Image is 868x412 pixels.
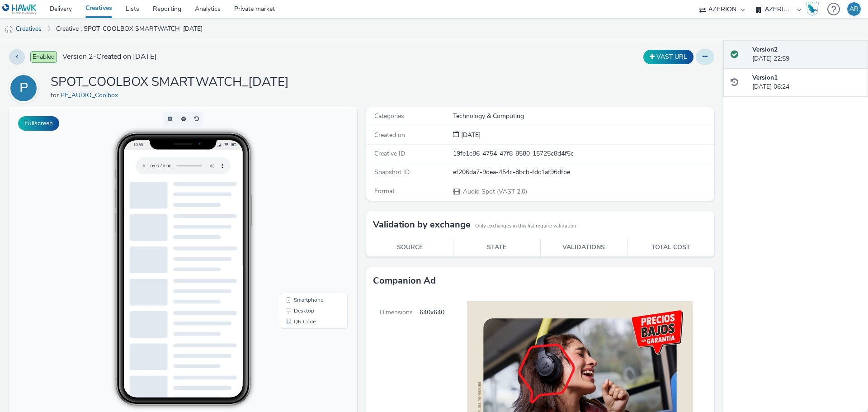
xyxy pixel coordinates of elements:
img: audio [5,25,14,34]
strong: Version 1 [752,73,778,82]
span: Categories [374,112,404,120]
a: Hawk Academy [806,2,823,16]
a: P [9,84,42,92]
h3: Validation by exchange [373,218,471,232]
span: Format [374,187,395,195]
span: for [51,91,61,99]
th: Validations [540,238,627,257]
div: P [19,76,28,101]
th: Total cost [627,238,715,257]
li: Smartphone [273,187,337,198]
div: AR [849,2,859,16]
h1: SPOT_COOLBOX SMARTWATCH_[DATE] [51,74,289,91]
a: PE_AUDIO_Coolbox [61,91,122,99]
a: Creative : SPOT_COOLBOX SMARTWATCH_[DATE] [52,18,207,40]
h3: Companion Ad [373,274,436,288]
span: Version 2 - Created on [DATE] [62,52,156,62]
th: Source [366,238,453,257]
strong: Version 2 [752,45,778,54]
span: Creative ID [374,149,405,158]
button: Fullscreen [18,116,59,131]
div: [DATE] 22:59 [752,45,861,64]
span: [DATE] [459,131,481,139]
span: Smartphone [285,190,314,195]
div: [DATE] 06:24 [752,73,861,92]
span: 10:59 [124,35,134,40]
th: State [453,238,541,257]
button: VAST URL [643,50,693,64]
li: QR Code [273,209,337,220]
span: Desktop [285,201,305,206]
div: ef206da7-9dea-454c-8bcb-fdc1af96dfbe [453,168,713,177]
span: Audio Spot (VAST 2.0) [462,187,527,196]
img: undefined Logo [2,4,37,15]
span: Enabled [30,51,57,63]
div: Technology & Computing [453,112,713,121]
span: QR Code [285,212,307,217]
div: Creation 15 August 2025, 06:24 [459,131,481,140]
li: Desktop [273,198,337,209]
img: Hawk Academy [806,2,819,16]
div: 19fe1c86-4754-47f8-8580-15725c8d4f5c [453,149,713,158]
span: Created on [374,131,405,139]
div: Duplicate the creative as a VAST URL [641,50,696,64]
span: Snapshot ID [374,168,410,176]
small: Only exchanges in this list require validation [475,223,576,230]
